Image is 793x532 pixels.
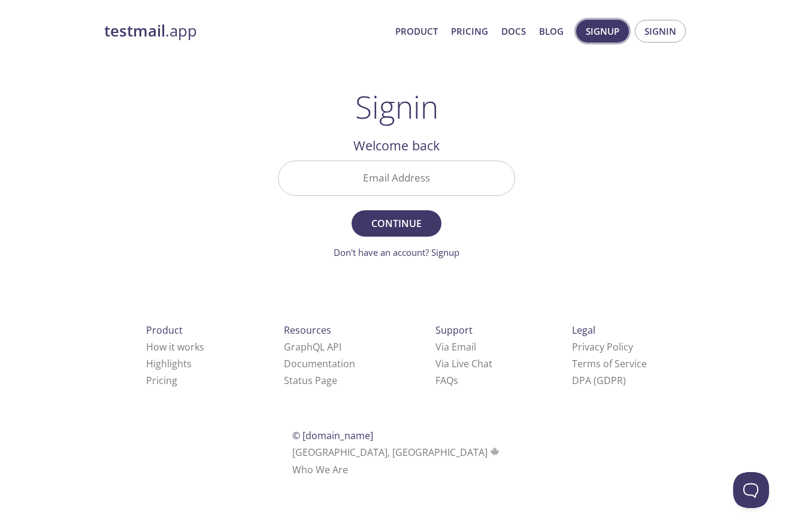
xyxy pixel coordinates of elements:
[284,324,331,337] span: Resources
[586,23,619,39] span: Signup
[352,210,441,237] button: Continue
[395,23,438,39] a: Product
[292,446,501,459] span: [GEOGRAPHIC_DATA], [GEOGRAPHIC_DATA]
[284,374,337,387] a: Status Page
[644,23,676,39] span: Signin
[501,23,526,39] a: Docs
[278,135,515,156] h2: Welcome back
[435,340,476,353] a: Via Email
[292,429,373,442] span: © [DOMAIN_NAME]
[284,340,341,353] a: GraphQL API
[539,23,564,39] a: Blog
[572,374,626,387] a: DPA (GDPR)
[451,23,488,39] a: Pricing
[733,472,769,508] iframe: Help Scout Beacon - Open
[635,20,686,43] button: Signin
[146,324,183,337] span: Product
[146,340,204,353] a: How it works
[435,374,458,387] a: FAQ
[104,21,386,41] a: testmail.app
[292,463,348,476] a: Who We Are
[104,20,165,41] strong: testmail
[572,340,633,353] a: Privacy Policy
[576,20,629,43] button: Signup
[572,324,595,337] span: Legal
[435,324,473,337] span: Support
[334,246,459,258] a: Don't have an account? Signup
[572,357,647,370] a: Terms of Service
[435,357,492,370] a: Via Live Chat
[146,374,177,387] a: Pricing
[365,215,428,232] span: Continue
[453,374,458,387] span: s
[146,357,192,370] a: Highlights
[284,357,355,370] a: Documentation
[355,89,438,125] h1: Signin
